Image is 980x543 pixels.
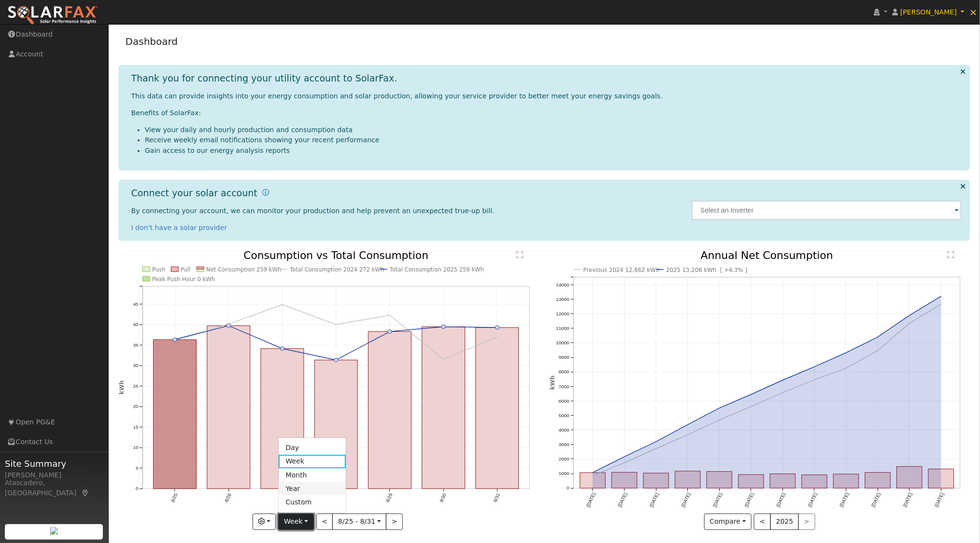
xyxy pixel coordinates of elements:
circle: onclick="" [496,335,499,339]
text: 7000 [558,384,569,389]
text: 8/31 [493,493,501,503]
text: [DATE] [617,492,628,508]
rect: onclick="" [611,473,637,489]
text: 45 [133,301,138,307]
rect: onclick="" [261,349,304,489]
text: Annual Net Consumption [701,249,834,261]
button: > [386,514,403,530]
rect: onclick="" [580,473,606,489]
circle: onclick="" [227,324,230,328]
circle: onclick="" [654,447,658,451]
circle: onclick="" [718,407,722,410]
text: 9000 [558,355,569,360]
text: [DATE] [934,492,945,508]
text: 2025 13,206 kWh [ +4.3% ] [666,267,747,273]
text: kWh [549,376,556,390]
circle: onclick="" [227,322,230,326]
rect: onclick="" [422,327,465,489]
circle: onclick="" [908,313,911,317]
circle: onclick="" [496,326,499,329]
rect: onclick="" [207,326,250,489]
text: 10000 [556,340,569,345]
text: 30 [133,363,138,368]
text: 15 [133,424,138,430]
circle: onclick="" [686,423,690,427]
circle: onclick="" [749,405,753,409]
img: SolarFax [7,5,98,26]
text: 1000 [558,471,569,476]
text: [DATE] [776,492,787,508]
circle: onclick="" [876,349,880,353]
circle: onclick="" [908,322,911,326]
circle: onclick="" [718,418,722,422]
text: 25 [133,383,138,389]
img: retrieve [50,527,58,535]
circle: onclick="" [623,455,626,459]
input: Select an Inverter [692,201,962,220]
a: I don't have a solar provider [131,224,227,231]
button: Week [278,514,313,530]
li: Receive weekly email notifications showing your recent performance [145,135,962,145]
circle: onclick="" [812,378,816,382]
text: 8/30 [439,492,447,503]
rect: onclick="" [802,475,827,489]
button: < [754,514,771,530]
text: [DATE] [902,492,913,508]
text: 8/29 [385,492,394,503]
text: Consumption vs Total Consumption [243,249,428,261]
rect: onclick="" [476,327,519,489]
li: View your daily and hourly production and consumption data [145,125,962,135]
button: Compare [704,514,752,530]
circle: onclick="" [280,303,284,307]
rect: onclick="" [834,475,859,489]
text: 8/25 [170,492,178,503]
circle: onclick="" [939,294,943,298]
text: Net Consumption 259 kWh [206,266,281,273]
text: 0 [136,486,139,491]
a: Month [279,468,346,482]
circle: onclick="" [442,325,446,329]
circle: onclick="" [781,391,785,395]
text: 13000 [556,297,569,302]
rect: onclick="" [929,469,954,489]
text: [DATE] [744,492,755,508]
text: 14000 [556,282,569,287]
text: 3000 [558,442,569,448]
text: Total Consumption 2025 259 kWh [389,266,484,273]
text: Total Consumption 2024 272 kWh [289,266,384,273]
span: This data can provide insights into your energy consumption and solar production, allowing your s... [131,92,663,100]
li: Gain access to our energy analysis reports [145,146,962,156]
div: Atascadero, [GEOGRAPHIC_DATA] [5,478,103,498]
text: 2000 [558,457,569,462]
text: Push [152,266,165,273]
circle: onclick="" [654,440,658,444]
circle: onclick="" [334,358,338,362]
circle: onclick="" [334,323,338,326]
circle: onclick="" [812,365,816,369]
circle: onclick="" [844,351,848,355]
a: Year [279,482,346,495]
text:  [517,251,524,258]
span: Site Summary [5,457,103,470]
text: 20 [133,404,138,409]
text: 5000 [558,413,569,418]
circle: onclick="" [749,393,753,396]
p: Benefits of SolarFax: [131,108,962,118]
rect: onclick="" [897,467,923,489]
rect: onclick="" [866,473,891,489]
text: 10 [133,445,138,450]
text: 12000 [556,311,569,316]
text: 11000 [556,326,569,331]
span: [PERSON_NAME] [900,8,957,16]
circle: onclick="" [686,433,690,437]
circle: onclick="" [623,461,626,465]
text: [DATE] [585,492,597,508]
button: < [316,514,333,530]
text: 8000 [558,369,569,375]
a: Map [81,489,90,497]
rect: onclick="" [739,475,764,489]
circle: onclick="" [442,357,446,361]
text: Pull [181,266,191,273]
button: 2025 [770,514,799,530]
circle: onclick="" [591,471,595,475]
